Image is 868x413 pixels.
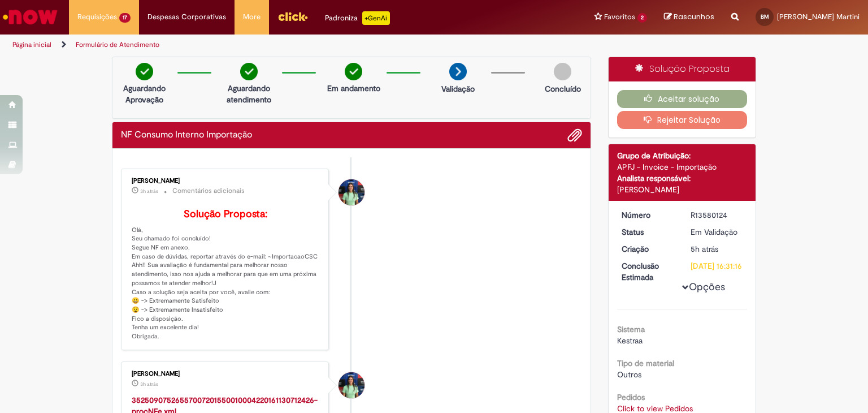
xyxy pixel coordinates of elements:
[345,63,362,80] img: check-circle-green.png
[243,11,261,23] span: More
[691,243,743,255] div: 30/09/2025 09:31:15
[8,35,570,55] ul: Trilhas de página
[777,12,860,21] span: [PERSON_NAME] Martini
[617,392,645,402] b: Pedidos
[761,13,769,20] span: BM
[140,381,158,388] time: 30/09/2025 11:36:21
[140,381,158,388] span: 3h atrás
[121,130,252,140] h2: NF Consumo Interno Importação Histórico de tíquete
[609,57,756,81] div: Solução Proposta
[617,173,748,184] div: Analista responsável:
[617,335,643,346] span: Kestraa
[1,6,59,28] img: ServiceNow
[172,186,245,196] small: Comentários adicionais
[545,83,581,94] p: Concluído
[691,209,743,221] div: R13580124
[617,111,748,129] button: Rejeitar Solução
[117,83,172,105] p: Aguardando Aprovação
[691,260,743,272] div: [DATE] 16:31:16
[617,358,674,368] b: Tipo de material
[132,209,320,341] p: Olá, Seu chamado foi concluído! Segue NF em anexo. Em caso de dúvidas, reportar através do e-mail...
[184,208,267,221] b: Solução Proposta:
[613,243,683,255] dt: Criação
[567,128,582,143] button: Adicionar anexos
[674,11,714,22] span: Rascunhos
[441,83,475,94] p: Validação
[637,13,647,23] span: 2
[362,11,390,25] p: +GenAi
[277,8,308,25] img: click_logo_yellow_360x200.png
[136,63,153,80] img: check-circle-green.png
[147,11,226,23] span: Despesas Corporativas
[604,11,635,23] span: Favoritos
[613,209,683,221] dt: Número
[664,12,714,23] a: Rascunhos
[617,369,641,380] span: Outros
[617,161,748,173] div: APFJ - Invoice - Importação
[140,188,158,195] time: 30/09/2025 11:36:27
[617,90,748,108] button: Aceitar solução
[119,13,131,23] span: 17
[449,63,467,80] img: arrow-next.png
[613,260,683,283] dt: Conclusão Estimada
[691,226,743,238] div: Em Validação
[327,83,380,94] p: Em andamento
[617,184,748,195] div: [PERSON_NAME]
[240,63,258,80] img: check-circle-green.png
[691,244,718,254] span: 5h atrás
[554,63,571,80] img: img-circle-grey.png
[76,40,159,49] a: Formulário de Atendimento
[613,226,683,238] dt: Status
[325,11,390,25] div: Padroniza
[132,178,320,184] div: [PERSON_NAME]
[691,244,718,254] time: 30/09/2025 09:31:15
[338,372,364,398] div: Camila Marques Da Silva
[617,324,645,334] b: Sistema
[338,179,364,205] div: Camila Marques Da Silva
[140,188,158,195] span: 3h atrás
[132,371,320,377] div: [PERSON_NAME]
[617,150,748,161] div: Grupo de Atribuição:
[12,40,51,49] a: Página inicial
[77,11,117,23] span: Requisições
[222,83,276,105] p: Aguardando atendimento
